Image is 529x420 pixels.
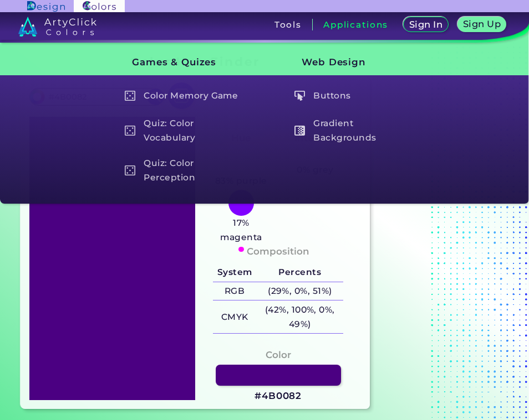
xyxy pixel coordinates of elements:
[18,17,96,37] img: logo_artyclick_colors_white.svg
[405,18,446,32] a: Sign In
[114,49,246,76] h3: Games & Quizes
[283,49,416,76] h3: Web Design
[213,308,256,326] h5: CMYK
[247,243,309,260] h4: Composition
[289,115,419,147] a: Gradient Backgrounds
[120,155,249,186] a: Quiz: Color Perception
[27,1,64,12] img: ArtyClick Design logo
[323,20,388,29] h3: Applications
[256,282,343,300] h5: (29%, 0%, 51%)
[208,216,274,245] h5: 17% magenta
[213,282,256,300] h5: RGB
[213,263,256,282] h5: System
[255,390,302,403] h3: #4B0082
[294,126,305,136] img: icon_gradient_white.svg
[125,126,135,136] img: icon_game_white.svg
[125,165,135,176] img: icon_game_white.svg
[120,85,249,106] a: Color Memory Game
[266,347,291,363] h4: Color
[256,263,343,282] h5: Percents
[256,300,343,333] h5: (42%, 100%, 0%, 49%)
[120,115,249,147] a: Quiz: Color Vocabulary
[274,20,302,29] h3: Tools
[465,20,499,28] h5: Sign Up
[125,91,135,101] img: icon_game_white.svg
[294,91,305,101] img: icon_click_button_white.svg
[411,20,441,29] h5: Sign In
[289,85,419,106] a: Buttons
[460,18,503,32] a: Sign Up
